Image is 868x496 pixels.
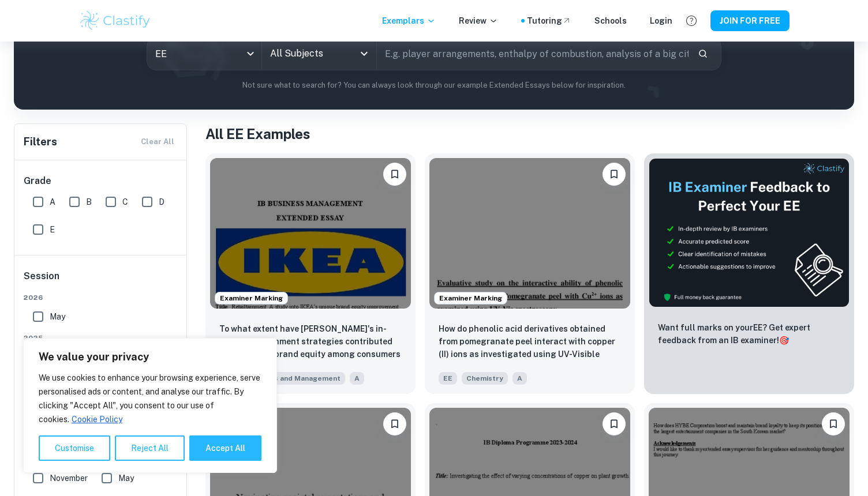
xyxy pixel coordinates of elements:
div: EE [147,37,261,70]
p: To what extent have IKEA's in-store retailtainment strategies contributed to enhancing brand equi... [219,322,402,362]
button: Please log in to bookmark exemplars [603,163,626,186]
button: Open [356,46,372,62]
span: B [86,196,92,208]
a: ThumbnailWant full marks on yourEE? Get expert feedback from an IB examiner! [644,153,854,394]
span: EE [439,372,457,385]
span: Business and Management [242,372,345,385]
button: JOIN FOR FREE [710,10,790,31]
span: May [118,472,134,484]
span: Chemistry [462,372,508,385]
button: Search [693,44,713,63]
button: Accept All [189,435,261,461]
a: Login [650,14,672,27]
img: Business and Management EE example thumbnail: To what extent have IKEA's in-store reta [210,158,411,309]
span: A [350,372,364,385]
span: 2025 [24,333,178,343]
button: Customise [39,435,110,461]
button: Please log in to bookmark exemplars [383,412,406,435]
p: We use cookies to enhance your browsing experience, serve personalised ads or content, and analys... [39,371,261,426]
a: Tutoring [527,14,571,27]
span: 2026 [24,292,178,303]
h6: Grade [24,174,178,188]
button: Please log in to bookmark exemplars [822,412,845,435]
h1: All EE Examples [205,123,854,144]
span: Examiner Marking [435,293,507,303]
a: Examiner MarkingPlease log in to bookmark exemplarsHow do phenolic acid derivatives obtained from... [425,153,635,394]
span: November [50,472,88,484]
button: Please log in to bookmark exemplars [603,412,626,435]
button: Please log in to bookmark exemplars [383,163,406,186]
span: A [50,196,55,208]
p: How do phenolic acid derivatives obtained from pomegranate peel interact with copper (II) ions as... [439,322,621,362]
h6: Session [24,269,178,292]
span: May [50,310,65,323]
span: C [122,196,128,208]
a: Cookie Policy [71,414,123,424]
img: Chemistry EE example thumbnail: How do phenolic acid derivatives obtaine [429,158,630,309]
span: E [50,223,55,236]
p: We value your privacy [39,350,261,364]
button: Help and Feedback [682,11,701,31]
h6: Filters [24,134,57,150]
button: Reject All [115,435,185,461]
input: E.g. player arrangements, enthalpy of combustion, analysis of a big city... [377,37,689,70]
span: 🎯 [779,336,789,345]
img: Clastify logo [78,9,152,32]
p: Not sure what to search for? You can always look through our example Extended Essays below for in... [23,80,845,91]
span: A [512,372,527,385]
p: Exemplars [382,14,436,27]
img: Thumbnail [649,158,850,307]
a: Schools [594,14,627,27]
span: Examiner Marking [215,293,287,303]
a: Examiner MarkingPlease log in to bookmark exemplarsTo what extent have IKEA's in-store retailtain... [205,153,416,394]
p: Review [459,14,498,27]
p: Want full marks on your EE ? Get expert feedback from an IB examiner! [658,321,840,347]
span: D [159,196,164,208]
div: We value your privacy [23,338,277,473]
